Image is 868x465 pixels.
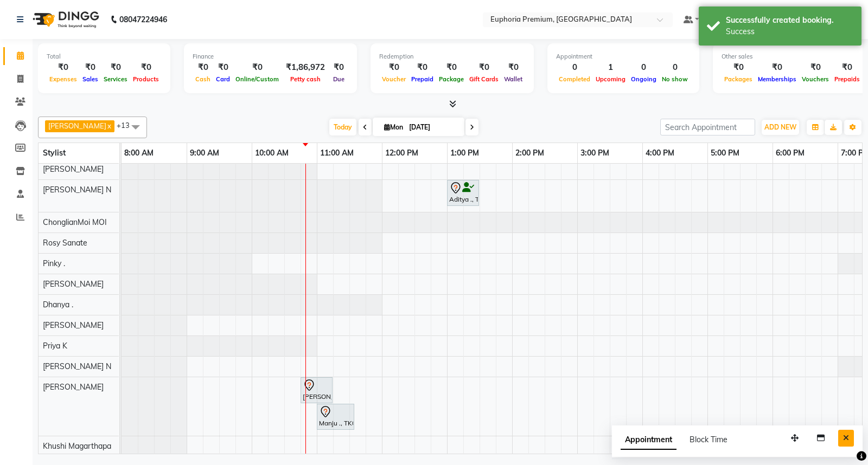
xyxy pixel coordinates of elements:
div: ₹0 [80,61,101,74]
span: Prepaids [832,75,863,83]
button: Close [838,430,854,447]
span: [PERSON_NAME] [48,121,106,130]
span: [PERSON_NAME] [43,279,104,289]
button: ADD NEW [762,120,799,135]
input: Search Appointment [660,119,755,135]
a: 2:00 PM [513,145,547,161]
div: ₹0 [722,61,755,74]
div: ₹0 [799,61,832,74]
span: Vouchers [799,75,832,83]
div: Redemption [379,52,525,61]
span: Sales [80,75,101,83]
span: Packages [722,75,755,83]
div: ₹0 [101,61,130,74]
span: +13 [117,121,138,130]
span: Mon [381,123,406,131]
div: ₹0 [130,61,162,74]
span: Expenses [47,75,80,83]
div: ₹0 [47,61,80,74]
div: Total [47,52,162,61]
div: ₹0 [379,61,409,74]
div: ₹0 [233,61,282,74]
a: 3:00 PM [578,145,612,161]
a: 4:00 PM [643,145,677,161]
a: 12:00 PM [382,145,421,161]
span: Due [330,75,347,83]
span: [PERSON_NAME] N [43,185,111,195]
span: Voucher [379,75,409,83]
div: ₹0 [436,61,467,74]
a: 6:00 PM [773,145,807,161]
span: Rosy Sanate [43,238,87,248]
div: 0 [628,61,659,74]
div: 0 [659,61,691,74]
div: Appointment [556,52,691,61]
span: Prepaid [409,75,436,83]
div: Successfully created booking. [726,15,853,26]
span: Card [213,75,233,83]
div: 0 [556,61,593,74]
span: Cash [193,75,213,83]
span: Wallet [501,75,525,83]
a: x [106,121,111,130]
span: Dhanya . [43,300,73,309]
img: logo [28,4,102,35]
div: ₹0 [329,61,348,74]
span: Package [436,75,467,83]
span: Completed [556,75,593,83]
b: 08047224946 [119,4,167,35]
span: Pinky . [43,259,65,268]
span: Products [130,75,162,83]
div: [PERSON_NAME] ., TK02, 10:45 AM-11:15 AM, EEP-HAIR CUT (Senior Stylist) with hairwash MEN [302,379,331,402]
span: Khushi Magarthapa [43,441,111,451]
span: Ongoing [628,75,659,83]
div: Aditya ., TK03, 01:00 PM-01:30 PM, EEP-HAIR CUT (Senior Stylist) with hairwash MEN [448,182,478,204]
a: 9:00 AM [187,145,222,161]
div: ₹1,86,972 [282,61,329,74]
span: Priya K [43,341,67,351]
div: ₹0 [501,61,525,74]
span: [PERSON_NAME] [43,320,104,330]
input: 2025-09-01 [406,119,460,135]
div: Manju ., TK01, 11:00 AM-11:35 AM, EP-Shampoo+Conditioning+Blast Dry (Diamond/Sulfate free) S [318,405,353,428]
span: Petty cash [288,75,323,83]
span: Upcoming [593,75,628,83]
div: Finance [193,52,348,61]
div: ₹0 [467,61,501,74]
div: ₹0 [213,61,233,74]
div: ₹0 [755,61,799,74]
div: 1 [593,61,628,74]
span: [PERSON_NAME] N [43,361,111,371]
div: ₹0 [832,61,863,74]
a: 11:00 AM [317,145,356,161]
span: Today [329,119,356,135]
span: Stylist [43,148,66,158]
span: [PERSON_NAME] [43,382,104,392]
div: ₹0 [193,61,213,74]
span: Appointment [621,430,676,450]
span: Gift Cards [467,75,501,83]
span: ADD NEW [764,123,796,131]
span: Block Time [690,435,727,444]
span: Online/Custom [233,75,282,83]
div: ₹0 [409,61,436,74]
span: ChonglianMoi MOI [43,217,107,227]
span: Memberships [755,75,799,83]
a: 5:00 PM [708,145,742,161]
span: Services [101,75,130,83]
a: 10:00 AM [252,145,291,161]
a: 8:00 AM [122,145,156,161]
div: Success [726,26,853,37]
span: No show [659,75,691,83]
span: [PERSON_NAME] [43,164,104,174]
a: 1:00 PM [448,145,482,161]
